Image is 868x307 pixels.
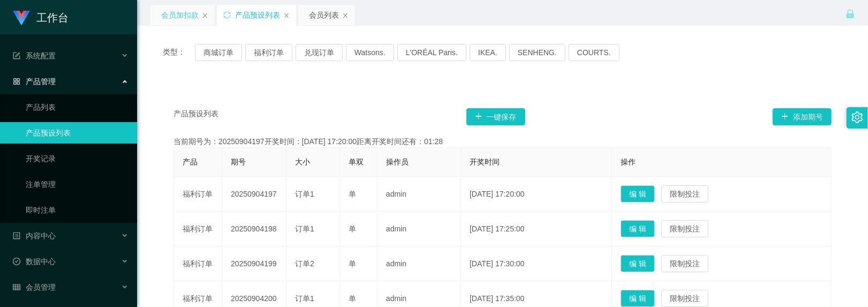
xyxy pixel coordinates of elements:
[466,108,525,125] button: 图标: plus一键保存
[13,77,56,86] span: 产品管理
[173,108,218,125] span: 产品预设列表
[349,259,356,268] span: 单
[621,185,655,203] button: 编 辑
[621,158,636,166] span: 操作
[295,294,314,303] span: 订单1
[378,246,461,281] td: admin
[283,12,290,19] i: 图标: close
[349,224,356,233] span: 单
[36,1,69,35] h1: 工作台
[13,257,56,266] span: 数据中心
[378,177,461,212] td: admin
[245,44,292,61] button: 福利订单
[397,44,466,61] button: L'ORÉAL Paris.
[621,290,655,307] button: 编 辑
[569,44,620,61] button: COURTS.
[13,231,56,240] span: 内容中心
[13,283,56,291] span: 会员管理
[26,96,129,118] a: 产品列表
[661,185,708,203] button: 限制投注
[13,11,30,26] img: logo.9652507e.png
[222,212,286,246] td: 20250904198
[386,158,409,166] span: 操作员
[470,158,500,166] span: 开奖时间
[295,158,310,166] span: 大小
[174,246,222,281] td: 福利订单
[661,255,708,272] button: 限制投注
[13,51,56,60] span: 系统配置
[231,158,246,166] span: 期号
[235,5,280,25] div: 产品预设列表
[295,190,314,198] span: 订单1
[13,283,20,291] i: 图标: table
[346,44,394,61] button: Watsons.
[161,5,199,25] div: 会员加扣款
[26,199,129,221] a: 即时注单
[349,190,356,198] span: 单
[342,12,349,19] i: 图标: close
[309,5,339,25] div: 会员列表
[509,44,565,61] button: SENHENG.
[13,232,20,239] i: 图标: profile
[661,290,708,307] button: 限制投注
[621,255,655,272] button: 编 辑
[163,44,195,61] span: 类型：
[222,177,286,212] td: 20250904197
[222,246,286,281] td: 20250904199
[621,220,655,237] button: 编 辑
[296,44,343,61] button: 兑现订单
[13,52,20,59] i: 图标: form
[183,158,198,166] span: 产品
[661,220,708,237] button: 限制投注
[26,174,129,195] a: 注单管理
[13,78,20,85] i: 图标: appstore-o
[13,258,20,265] i: 图标: check-circle-o
[295,224,314,233] span: 订单1
[461,246,612,281] td: [DATE] 17:30:00
[295,259,314,268] span: 订单2
[851,111,863,123] i: 图标: setting
[461,212,612,246] td: [DATE] 17:25:00
[378,212,461,246] td: admin
[26,148,129,169] a: 开奖记录
[174,177,222,212] td: 福利订单
[349,294,356,303] span: 单
[26,122,129,144] a: 产品预设列表
[173,136,832,147] div: 当前期号为：20250904197开奖时间：[DATE] 17:20:00距离开奖时间还有：01:28
[13,13,69,21] a: 工作台
[773,108,832,125] button: 图标: plus添加期号
[470,44,506,61] button: IKEA.
[223,11,231,19] i: 图标: sync
[174,212,222,246] td: 福利订单
[461,177,612,212] td: [DATE] 17:20:00
[195,44,242,61] button: 商城订单
[349,158,364,166] span: 单双
[846,9,855,19] i: 图标: lock
[202,12,208,19] i: 图标: close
